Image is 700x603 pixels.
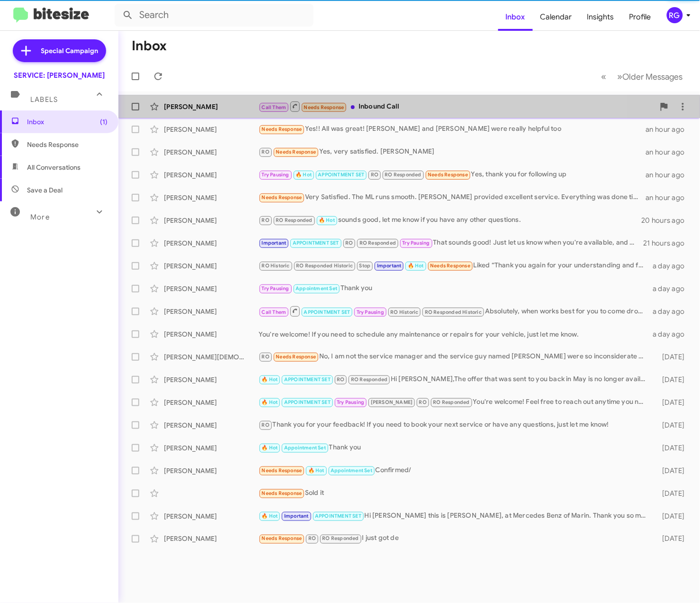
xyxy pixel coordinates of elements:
[262,309,287,315] span: Call Them
[293,240,339,246] span: APPOINTMENT SET
[259,397,651,408] div: You're welcome! Feel free to reach out anytime you need assistance. Have a great day!
[262,217,269,223] span: RO
[308,467,324,474] span: 🔥 Hot
[262,490,302,496] span: Needs Response
[262,536,302,542] span: Needs Response
[30,213,50,221] span: More
[667,7,683,23] div: RG
[259,351,651,362] div: No, I am not the service manager and the service guy named [PERSON_NAME] were so inconsiderate an...
[262,285,289,292] span: Try Pausing
[296,285,337,292] span: Appointment Set
[27,163,81,172] span: All Conversations
[596,67,689,86] nav: Page navigation example
[164,420,259,430] div: [PERSON_NAME]
[623,72,683,82] span: Older Messages
[304,309,350,315] span: APPOINTMENT SET
[428,172,468,178] span: Needs Response
[262,149,269,155] span: RO
[646,147,692,157] div: an hour ago
[319,217,335,223] span: 🔥 Hot
[259,420,651,430] div: Thank you for your feedback! If you need to book your next service or have any questions, just le...
[262,399,278,405] span: 🔥 Hot
[259,442,651,453] div: Thank you
[646,170,692,180] div: an hour ago
[371,172,378,178] span: RO
[276,217,312,223] span: RO Responded
[27,140,108,149] span: Needs Response
[262,445,278,451] span: 🔥 Hot
[284,376,331,383] span: APPOINTMENT SET
[345,240,353,246] span: RO
[164,170,259,180] div: [PERSON_NAME]
[296,172,312,178] span: 🔥 Hot
[259,215,641,226] div: sounds good, let me know if you have any other questions.
[164,443,259,453] div: [PERSON_NAME]
[164,193,259,202] div: [PERSON_NAME]
[433,399,470,405] span: RO Responded
[359,263,371,269] span: Stop
[284,399,331,405] span: APPOINTMENT SET
[651,307,692,316] div: a day ago
[651,489,692,498] div: [DATE]
[430,263,470,269] span: Needs Response
[27,117,108,127] span: Inbox
[262,263,290,269] span: RO Historic
[651,512,692,521] div: [DATE]
[259,100,655,112] div: Inbound Call
[259,238,643,248] div: That sounds good! Just let us know when you're available, and we'll arrange the pickup for your v...
[651,261,692,271] div: a day ago
[651,352,692,362] div: [DATE]
[41,46,99,55] span: Special Campaign
[262,240,287,246] span: Important
[262,513,278,519] span: 🔥 Hot
[100,117,108,127] span: (1)
[30,95,58,104] span: Labels
[612,67,689,86] button: Next
[14,71,105,80] div: SERVICE: [PERSON_NAME]
[164,375,259,384] div: [PERSON_NAME]
[164,238,259,248] div: [PERSON_NAME]
[622,3,659,31] a: Profile
[580,3,622,31] span: Insights
[259,169,646,180] div: Yes, thank you for following up
[262,376,278,383] span: 🔥 Hot
[337,376,344,383] span: RO
[164,216,259,225] div: [PERSON_NAME]
[659,7,690,23] button: RG
[533,3,580,31] span: Calendar
[596,67,612,86] button: Previous
[259,305,651,317] div: Absolutely, when works best for you to come drop it off? We have time slots [DATE] and [DATE].
[259,374,651,385] div: Hi [PERSON_NAME],The offer that was sent to you back in May is no longer available, but we’re cur...
[262,354,269,360] span: RO
[371,399,413,405] span: [PERSON_NAME]
[164,125,259,134] div: [PERSON_NAME]
[164,398,259,407] div: [PERSON_NAME]
[259,146,646,157] div: Yes, very satisfied. [PERSON_NAME]
[323,536,359,542] span: RO Responded
[284,513,309,519] span: Important
[651,420,692,430] div: [DATE]
[164,261,259,271] div: [PERSON_NAME]
[132,38,167,54] h1: Inbox
[646,193,692,202] div: an hour ago
[337,399,364,405] span: Try Pausing
[276,149,316,155] span: Needs Response
[262,104,287,110] span: Call Them
[351,376,387,383] span: RO Responded
[164,534,259,544] div: [PERSON_NAME]
[259,533,651,544] div: I just got de
[262,172,289,178] span: Try Pausing
[357,309,384,315] span: Try Pausing
[315,513,361,519] span: APPOINTMENT SET
[385,172,422,178] span: RO Responded
[359,240,396,246] span: RO Responded
[408,263,424,269] span: 🔥 Hot
[641,216,692,225] div: 20 hours ago
[296,263,353,269] span: RO Responded Historic
[498,3,533,31] span: Inbox
[164,102,259,111] div: [PERSON_NAME]
[651,398,692,407] div: [DATE]
[27,185,63,195] span: Save a Deal
[618,71,623,82] span: »
[164,512,259,521] div: [PERSON_NAME]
